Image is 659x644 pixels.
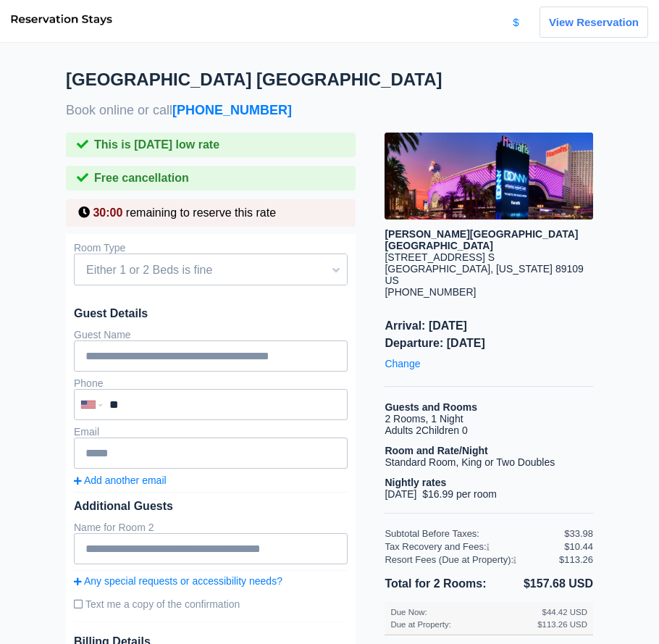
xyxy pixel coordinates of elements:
[75,390,106,419] div: United States: +1
[559,554,593,565] div: $113.26
[385,488,497,500] span: [DATE] $16.99 per room
[74,474,348,486] a: Add another email
[385,286,593,298] div: [PHONE_NUMBER]
[75,258,347,283] span: Either 1 or 2 Beds is fine
[385,401,477,413] b: Guests and Rooms
[385,263,493,275] span: [GEOGRAPHIC_DATA],
[66,103,292,118] span: Book online or call
[385,319,593,333] span: Arrival: [DATE]
[66,133,356,157] div: This is [DATE] low rate
[74,242,125,254] label: Room Type
[390,608,537,616] div: Due Now:
[74,500,348,513] div: Additional Guests
[421,425,468,436] span: Children 0
[385,445,487,456] b: Room and Rate/Night
[385,354,420,373] a: Change
[385,477,446,488] b: Nightly rates
[496,263,553,275] span: [US_STATE]
[564,528,593,539] div: $33.98
[66,70,516,90] h1: [GEOGRAPHIC_DATA] [GEOGRAPHIC_DATA]
[385,413,593,425] li: 2 Rooms, 1 Night
[385,228,593,251] div: [PERSON_NAME][GEOGRAPHIC_DATA] [GEOGRAPHIC_DATA]
[385,425,593,436] li: Adults 2
[74,593,348,616] label: Text me a copy of the confirmation
[385,541,564,552] div: Tax Recovery and Fees:
[385,554,559,565] div: Resort Fees (Due at Property):
[11,14,112,25] img: reservationstays_logo.png
[74,522,154,533] label: Name for Room 2
[540,7,648,38] a: View Reservation
[385,574,489,593] li: Total for 2 Rooms:
[385,275,398,286] span: US
[555,263,584,275] span: 89109
[126,206,276,219] span: remaining to reserve this rate
[74,307,348,320] span: Guest Details
[489,574,593,593] li: $157.68 USD
[74,575,348,587] a: Any special requests or accessibility needs?
[385,456,593,468] li: Standard Room, King or Two Doubles
[74,426,99,438] label: Email
[385,337,593,350] span: Departure: [DATE]
[385,528,564,539] div: Subtotal Before Taxes:
[385,251,593,263] div: [STREET_ADDRESS] S
[564,541,593,552] div: $10.44
[66,166,356,191] div: Free cancellation
[74,329,131,340] label: Guest Name
[74,377,103,389] label: Phone
[513,16,519,28] a: $
[93,206,122,219] span: 30:00
[542,608,587,616] div: $44.42 USD
[537,620,587,629] div: $113.26 USD
[385,133,593,219] img: hotel image
[390,620,537,629] div: Due at Property:
[172,103,292,117] a: [PHONE_NUMBER]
